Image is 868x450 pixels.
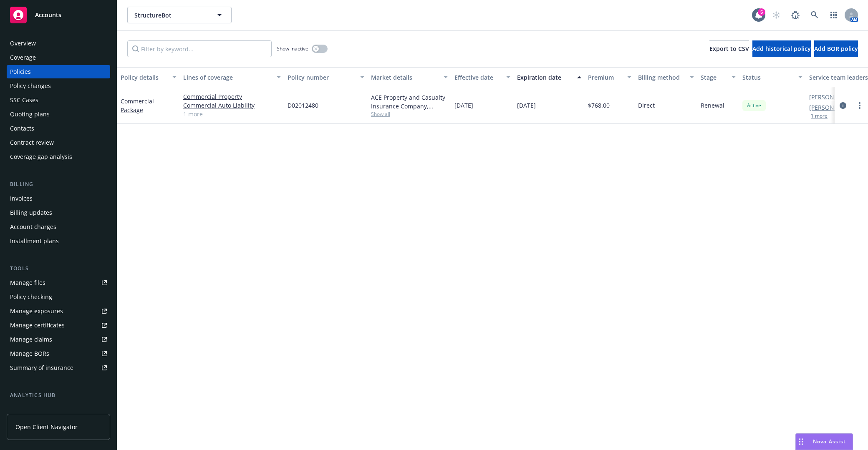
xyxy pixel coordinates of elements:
div: Billing [7,180,110,189]
button: Effective date [451,67,514,87]
div: Tools [7,264,110,273]
div: Summary of insurance [10,361,73,375]
a: [PERSON_NAME] [809,103,856,112]
span: StructureBot [134,11,207,20]
a: Commercial Auto Liability [183,101,281,110]
a: Manage certificates [7,319,110,332]
span: Nova Assist [813,438,846,445]
button: StructureBot [127,7,232,23]
div: Manage BORs [10,347,49,360]
a: circleInformation [838,101,848,111]
span: Add BOR policy [814,45,858,53]
div: Coverage gap analysis [10,150,72,163]
a: Manage claims [7,333,110,346]
div: Market details [371,73,439,82]
span: [DATE] [517,101,536,110]
span: Open Client Navigator [15,422,78,431]
a: Installment plans [7,234,110,248]
a: Start snowing [768,7,785,23]
div: Installment plans [10,234,59,248]
input: Filter by keyword... [127,40,272,57]
a: Manage files [7,276,110,289]
a: Manage BORs [7,347,110,360]
div: Policy changes [10,79,51,93]
button: Policy details [117,67,180,87]
span: Show all [371,111,448,118]
a: more [855,101,865,111]
button: Billing method [635,67,697,87]
a: Coverage [7,51,110,64]
a: Contacts [7,122,110,135]
div: Contacts [10,122,34,135]
span: Accounts [35,12,61,18]
div: Analytics hub [7,391,110,400]
button: Status [739,67,806,87]
a: Policy checking [7,290,110,304]
div: Drag to move [796,434,806,450]
div: Policy details [121,73,167,82]
a: Commercial Property [183,92,281,101]
a: Contract review [7,136,110,149]
a: Accounts [7,3,110,27]
a: Account charges [7,220,110,234]
div: Policies [10,65,31,78]
button: Policy number [284,67,368,87]
div: 5 [758,8,765,16]
a: [PERSON_NAME] [809,93,856,101]
div: Manage claims [10,333,52,346]
a: Loss summary generator [7,403,110,416]
div: Policy number [288,73,355,82]
div: Invoices [10,192,33,205]
button: Lines of coverage [180,67,284,87]
button: Stage [697,67,739,87]
a: Invoices [7,192,110,205]
div: Stage [701,73,727,82]
div: Billing updates [10,206,52,219]
span: [DATE] [454,101,473,110]
div: SSC Cases [10,93,38,107]
div: Status [742,73,793,82]
span: Active [746,102,762,109]
span: Direct [638,101,655,110]
button: Nova Assist [795,433,853,450]
a: 1 more [183,110,281,118]
div: Account charges [10,220,56,234]
a: Quoting plans [7,108,110,121]
span: Renewal [701,101,724,110]
button: 1 more [811,113,828,118]
button: Add historical policy [752,40,811,57]
button: Market details [368,67,451,87]
div: Manage exposures [10,304,63,318]
span: Add historical policy [752,45,811,53]
div: Contract review [10,136,54,149]
div: Overview [10,37,36,50]
a: Commercial Package [121,97,154,114]
div: ACE Property and Casualty Insurance Company, Chubb Group [371,93,448,111]
div: Effective date [454,73,501,82]
a: SSC Cases [7,93,110,107]
a: Report a Bug [787,7,804,23]
a: Manage exposures [7,304,110,318]
button: Export to CSV [709,40,749,57]
div: Manage certificates [10,319,65,332]
span: $768.00 [588,101,610,110]
div: Loss summary generator [10,403,79,416]
div: Manage files [10,276,45,289]
a: Coverage gap analysis [7,150,110,163]
span: Export to CSV [709,45,749,53]
div: Coverage [10,51,36,64]
a: Search [806,7,823,23]
a: Summary of insurance [7,361,110,375]
div: Premium [588,73,622,82]
button: Premium [585,67,635,87]
div: Expiration date [517,73,572,82]
div: Quoting plans [10,108,50,121]
button: Add BOR policy [814,40,858,57]
a: Policy changes [7,79,110,93]
div: Policy checking [10,290,52,304]
a: Switch app [825,7,842,23]
span: D02012480 [288,101,318,110]
div: Lines of coverage [183,73,272,82]
div: Billing method [638,73,685,82]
